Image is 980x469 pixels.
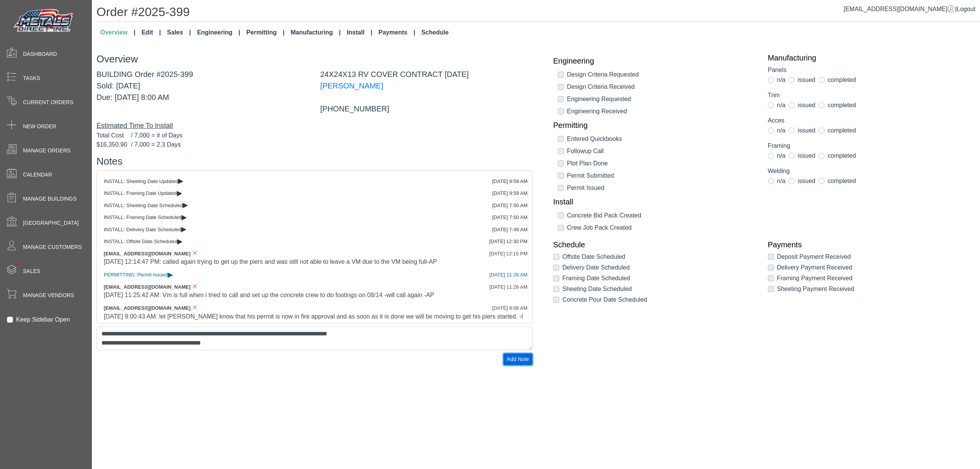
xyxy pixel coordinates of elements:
a: Sales [164,25,194,40]
label: Framing Payment Received [777,274,853,283]
span: Add Note [507,356,529,362]
div: [DATE] 12:15 PM [489,250,528,258]
label: Sheeting Date Scheduled [562,284,632,294]
div: INSTALL: Framing Date Updated [104,190,525,197]
label: Sheeting Payment Received [777,284,854,294]
span: ▸ [181,226,186,231]
label: Deposit Payment Received [777,252,851,261]
div: Estimated Time To Install [96,121,532,131]
div: [DATE] 12:30 PM [489,238,528,245]
div: INSTALL: Sheeting Date Updated [104,178,525,185]
span: Manage Customers [23,243,82,251]
span: Calendar [23,171,52,179]
div: [DATE] 7:50 AM [492,202,528,209]
img: Metals Direct Inc Logo [11,7,77,35]
a: Overview [97,25,139,40]
span: • [7,252,27,277]
label: Framing Date Scheduled [562,274,630,283]
div: / 7,000 = 2.3 Days [96,140,532,149]
h3: Overview [96,53,532,65]
div: / 7,000 = # of Days [96,131,532,140]
span: Manage Orders [23,147,70,155]
a: [PERSON_NAME] [320,82,383,90]
span: Manage Vendors [23,291,74,299]
a: Install [553,197,756,206]
span: Current Orders [23,98,73,106]
span: Dashboard [23,50,57,58]
label: Delivery Payment Received [777,263,853,272]
div: PERMITTING: Permit Issued [104,271,525,279]
div: 24X24X13 RV COVER CONTRACT [DATE] [PHONE_NUMBER] [315,69,539,114]
span: Logout [957,6,975,12]
a: Schedule [418,25,452,40]
span: Sales [23,267,40,275]
span: ▸ [178,178,183,183]
span: Total Cost [96,131,131,140]
span: [EMAIL_ADDRESS][DOMAIN_NAME] [104,251,191,257]
div: [DATE] 9:59 AM [492,178,528,185]
a: Edit [139,25,164,40]
span: ▸ [181,214,187,219]
div: BUILDING Order #2025-399 Sold: [DATE] Due: [DATE] 8:00 AM [91,69,315,114]
span: ▸ [168,272,173,277]
a: Permitting [553,121,756,130]
a: Engineering [194,25,243,40]
a: Permitting [243,25,288,40]
div: INSTALL: Delivery Date Scheduled [104,226,525,234]
div: [DATE] 11:26 AM [490,283,528,291]
label: Offsite Date Scheduled [562,252,625,261]
span: [EMAIL_ADDRESS][DOMAIN_NAME] [104,284,191,290]
div: [DATE] 11:26 AM [490,271,528,279]
h1: Order #2025-399 [96,5,980,22]
div: [DATE] 7:49 AM [492,226,528,234]
div: INSTALL: Offsite Date Scheduled [104,238,525,245]
a: [EMAIL_ADDRESS][DOMAIN_NAME] [844,6,955,12]
div: [DATE] 9:59 AM [492,190,528,197]
a: Install [344,25,376,40]
span: ▸ [183,202,188,207]
div: [DATE] 9:06 AM [492,304,528,312]
div: [DATE] 7:50 AM [492,214,528,221]
a: Manufacturing [287,25,344,40]
div: [DATE] 9:00:43 AM: let [PERSON_NAME] know that his permit is now in fire approval and as soon as ... [104,312,525,330]
div: [DATE] 11:25:42 AM: Vm is full when i tried to call and set up the concrete crew to do footings o... [104,291,525,300]
span: New Order [23,123,56,131]
span: [GEOGRAPHIC_DATA] [23,219,79,227]
div: | [844,5,975,14]
label: Keep Sidebar Open [16,315,70,324]
a: Payments [376,25,418,40]
a: Engineering [553,56,756,65]
div: [DATE] 12:14:47 PM: called again trying to get up the piers and was still not able to leave a VM ... [104,257,525,266]
div: INSTALL: Framing Date Scheduled [104,214,525,221]
a: Schedule [553,240,756,249]
label: Concrete Pour Date Scheduled [562,295,647,304]
span: Tasks [23,74,40,82]
span: Manage Buildings [23,195,77,203]
h3: Notes [96,155,532,167]
span: [EMAIL_ADDRESS][DOMAIN_NAME] [104,305,191,311]
div: INSTALL: Sheeting Date Scheduled [104,202,525,209]
a: Payments [768,240,971,249]
span: ▸ [177,239,183,243]
label: Delivery Date Scheduled [562,263,630,272]
a: Manufacturing [768,53,971,62]
span: ▸ [177,190,182,195]
button: Add Note [503,353,532,365]
span: $16,350.90 [96,140,131,149]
